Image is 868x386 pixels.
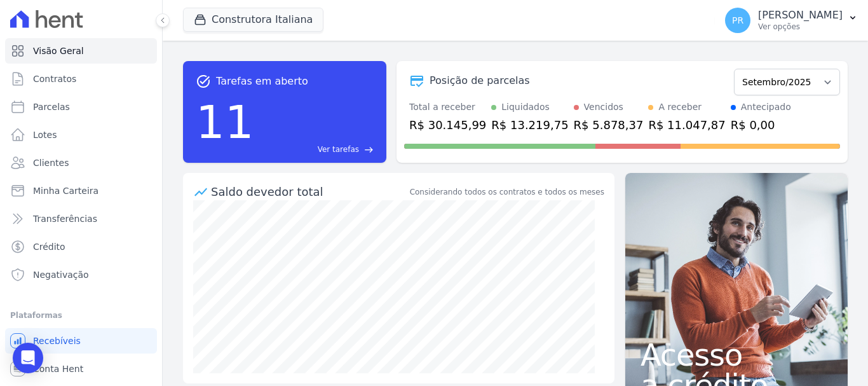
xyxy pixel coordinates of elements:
[491,116,568,134] div: R$ 13.219,75
[33,268,89,281] span: Negativação
[732,16,743,25] span: PR
[5,356,157,382] a: Conta Hent
[33,156,69,169] span: Clientes
[5,66,157,92] a: Contratos
[409,100,486,114] div: Total a receber
[183,8,323,32] button: Construtora Italiana
[33,184,98,197] span: Minha Carteira
[5,38,157,64] a: Visão Geral
[196,74,211,89] span: task_alt
[715,3,868,38] button: PR [PERSON_NAME] Ver opções
[259,144,374,155] a: Ver tarefas east
[211,183,407,200] div: Saldo devedor total
[318,144,359,155] span: Ver tarefas
[5,262,157,287] a: Negativação
[5,122,157,148] a: Lotes
[758,9,843,22] p: [PERSON_NAME]
[33,128,57,141] span: Lotes
[33,45,84,57] span: Visão Geral
[409,116,486,134] div: R$ 30.145,99
[10,308,152,323] div: Plataformas
[5,94,157,120] a: Parcelas
[33,212,97,225] span: Transferências
[5,234,157,259] a: Crédito
[5,328,157,354] a: Recebíveis
[501,100,550,114] div: Liquidados
[648,116,725,134] div: R$ 11.047,87
[741,100,791,114] div: Antecipado
[574,116,644,134] div: R$ 5.878,37
[13,343,43,373] div: Open Intercom Messenger
[641,340,832,370] span: Acesso
[658,100,702,114] div: A receber
[5,206,157,231] a: Transferências
[33,240,65,253] span: Crédito
[33,362,83,375] span: Conta Hent
[5,150,157,176] a: Clientes
[410,186,604,198] div: Considerando todos os contratos e todos os meses
[196,89,254,155] div: 11
[364,145,374,155] span: east
[731,116,791,134] div: R$ 0,00
[430,73,530,88] div: Posição de parcelas
[33,72,76,85] span: Contratos
[216,74,308,89] span: Tarefas em aberto
[584,100,623,114] div: Vencidos
[5,178,157,203] a: Minha Carteira
[33,100,70,113] span: Parcelas
[33,334,81,347] span: Recebíveis
[758,22,843,32] p: Ver opções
